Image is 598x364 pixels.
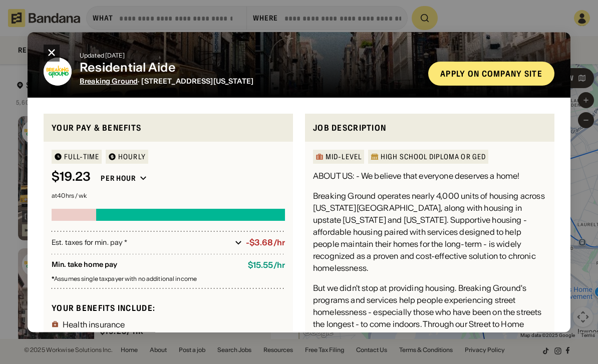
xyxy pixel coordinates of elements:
[63,320,125,328] div: Health insurance
[64,154,99,161] div: Full-time
[440,70,542,78] div: Apply on company site
[52,276,285,282] div: Assumes single taxpayer with no additional income
[381,154,486,161] div: High School Diploma or GED
[246,238,285,248] div: -$3.68/hr
[248,261,285,270] div: $ 15.55 / hr
[80,61,420,75] div: Residential Aide
[313,170,519,182] div: ABOUT US: - We believe that everyone deserves a home!
[80,53,420,59] div: Updated [DATE]
[52,170,91,185] div: $ 19.23
[52,193,285,199] div: at 40 hrs / wk
[52,122,285,134] div: Your pay & benefits
[80,77,138,86] span: Breaking Ground
[118,154,146,161] div: HOURLY
[52,303,285,313] div: Your benefits include:
[313,122,546,134] div: Job Description
[52,238,231,248] div: Est. taxes for min. pay *
[326,154,362,161] div: Mid-Level
[80,77,420,86] div: · [STREET_ADDRESS][US_STATE]
[101,174,136,183] div: Per hour
[44,58,72,86] img: Breaking Ground logo
[52,261,240,270] div: Min. take home pay
[313,190,546,274] div: Breaking Ground operates nearly 4,000 units of housing across [US_STATE][GEOGRAPHIC_DATA], along ...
